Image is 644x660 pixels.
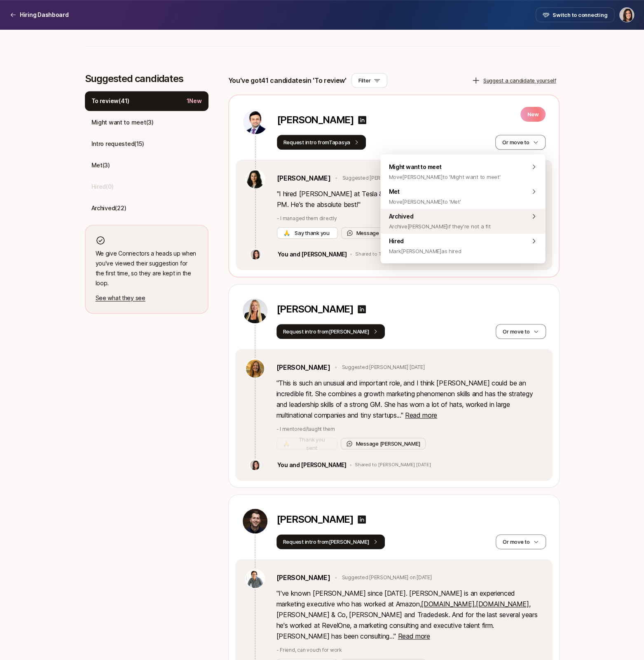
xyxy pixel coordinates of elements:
[495,135,545,150] button: Or move to
[277,114,354,126] p: [PERSON_NAME]
[389,236,461,256] span: Hired
[520,107,545,122] p: New
[228,75,347,86] p: You've got 41 candidates in 'To review'
[476,600,529,608] a: [DOMAIN_NAME]
[389,211,490,231] span: Archived
[536,7,614,22] button: Switch to connecting
[389,197,461,207] span: Move [PERSON_NAME] to 'Met'
[620,8,634,22] img: Eleanor Morgan
[91,117,154,127] p: Might want to meet ( 3 )
[398,632,430,640] span: Read more
[246,170,265,188] img: 61b2fa3b_add6_4243_8c3c_347653612046.jpg
[389,246,461,256] span: Mark [PERSON_NAME] as hired
[246,359,264,378] img: 51df712d_3d1e_4cd3_81be_ad2d4a32c205.jpg
[389,162,500,182] span: Might want to meet
[342,364,424,371] p: Suggested [PERSON_NAME] [DATE]
[553,11,607,19] span: Switch to connecting
[276,362,330,373] a: [PERSON_NAME]
[243,109,268,134] img: 0c2367a6_8799_40fe_9db6_e85e71a5cb5a.jpg
[277,135,366,150] button: Request intro fromTapasya
[243,509,267,533] img: dd74de9e_4e15_4423_8f6f_63762e37b3e4.jpg
[91,139,144,149] p: Intro requested ( 15 )
[251,249,260,259] img: 71d7b91d_d7cb_43b4_a7ea_a9b2f2cc6e03.jpg
[276,646,543,654] p: - Friend, can vouch for work
[351,73,387,88] button: Filter
[405,411,437,419] span: Read more
[496,324,546,339] button: Or move to
[421,600,474,608] a: [DOMAIN_NAME]
[389,187,461,207] span: Met
[85,73,208,85] p: Suggested candidates
[91,96,129,106] p: To review ( 41 )
[380,155,545,263] div: Or move to
[342,574,431,581] p: Suggested [PERSON_NAME] on [DATE]
[355,251,413,257] p: Shared to Tapasya [DATE]
[276,425,543,433] p: - I mentored/taught them
[276,588,543,641] p: " I've known [PERSON_NAME] since [DATE]. [PERSON_NAME] is an experienced marketing executive who ...
[187,96,202,106] p: 1 New
[283,229,290,237] span: 🙏
[293,229,331,237] span: Say thank you
[483,76,556,85] p: Suggest a candidate yourself
[276,303,354,315] p: [PERSON_NAME]
[277,188,542,210] p: " I hired [PERSON_NAME] at Tesla & he's hardworking, thoughtful, and a wonderfully smart PM. He's...
[246,570,264,588] img: d8171d0d_cd14_41e6_887c_717ee5808693.jpg
[389,172,500,182] span: Move [PERSON_NAME] to 'Might want to meet'
[96,293,198,303] p: See what they see
[342,174,425,182] p: Suggested [PERSON_NAME] [DATE]
[276,324,385,339] button: Request intro from[PERSON_NAME]
[277,460,347,470] p: You and [PERSON_NAME]
[276,534,385,549] button: Request intro from[PERSON_NAME]
[277,215,542,222] p: - I managed them directly
[278,249,347,259] p: You and [PERSON_NAME]
[496,534,546,549] button: Or move to
[341,227,407,239] button: Message Tapasya
[243,298,267,323] img: bd2c0845_c66c_4226_a200_03081f0cb6c3.jpg
[276,514,354,525] p: [PERSON_NAME]
[20,10,69,20] p: Hiring Dashboard
[276,378,543,420] p: " This is such an unusual and important role, and I think [PERSON_NAME] could be an incredible fi...
[341,438,426,449] button: Message [PERSON_NAME]
[91,182,114,192] p: Hired ( 0 )
[277,227,338,239] button: 🙏 Say thank you
[619,7,634,22] button: Eleanor Morgan
[250,460,260,470] img: 71d7b91d_d7cb_43b4_a7ea_a9b2f2cc6e03.jpg
[389,221,490,231] span: Archive [PERSON_NAME] if they're not a fit
[96,249,198,288] p: We give Connectors a heads up when you've viewed their suggestion for the first time, so they are...
[277,173,331,183] a: [PERSON_NAME]
[91,160,110,170] p: Met ( 3 )
[276,572,330,583] a: [PERSON_NAME]
[355,462,431,468] p: Shared to [PERSON_NAME] [DATE]
[91,203,126,213] p: Archived ( 22 )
